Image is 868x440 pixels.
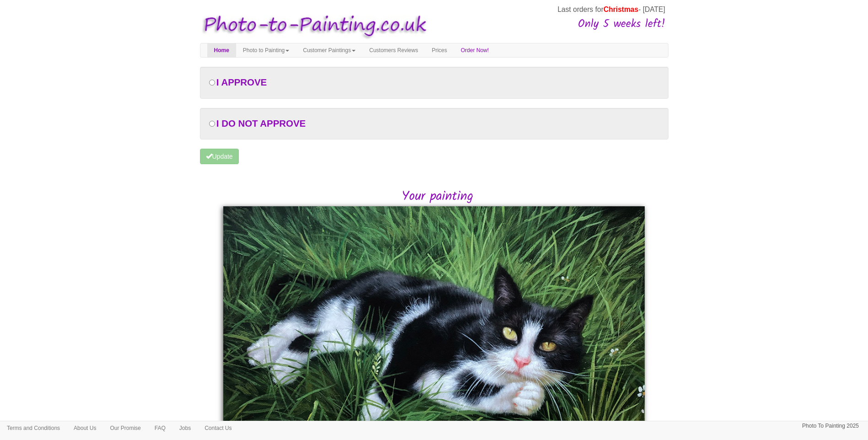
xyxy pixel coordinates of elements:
a: Jobs [173,421,198,435]
a: Customer Paintings [296,43,362,57]
a: Our Promise [103,421,147,435]
p: Photo To Painting 2025 [802,421,859,431]
img: Photo to Painting [195,8,430,43]
span: Last orders for - [DATE] [557,5,665,13]
a: About Us [67,421,103,435]
a: FAQ [148,421,173,435]
a: Photo to Painting [236,43,296,57]
a: Order Now! [454,43,496,57]
a: Contact Us [198,421,238,435]
span: Christmas [604,5,638,13]
h2: Your painting [207,190,669,204]
a: Home [207,43,236,57]
span: I DO NOT APPROVE [216,118,306,129]
a: Customers Reviews [362,43,425,57]
a: Prices [425,43,454,57]
span: I APPROVE [216,77,267,87]
h3: Only 5 weeks left! [431,18,665,30]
